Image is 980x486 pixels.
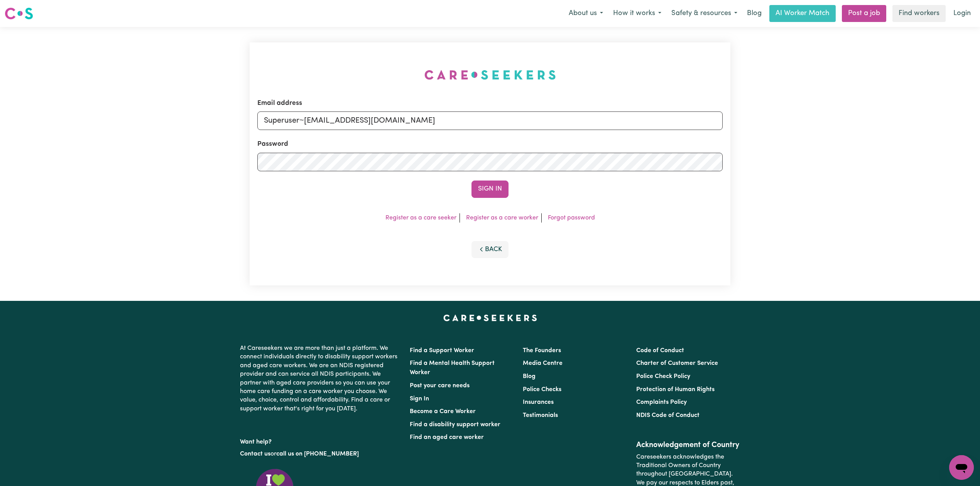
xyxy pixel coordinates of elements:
a: Find a Support Worker [410,348,474,354]
a: Blog [742,5,766,22]
a: Find an aged care worker [410,434,484,440]
a: AI Worker Match [769,5,836,22]
p: Want help? [240,435,400,446]
a: Find workers [892,5,946,22]
a: Login [949,5,975,22]
a: Register as a care seeker [385,215,456,221]
button: Back [471,241,509,258]
a: Find a Mental Health Support Worker [410,360,495,376]
button: Safety & resources [666,5,742,22]
a: Careseekers logo [5,5,33,22]
a: NDIS Code of Conduct [636,412,700,418]
img: Careseekers logo [5,7,33,20]
a: Media Centre [523,360,563,366]
a: Contact us [240,451,270,457]
a: Register as a care worker [466,215,538,221]
a: call us on [PHONE_NUMBER] [276,451,359,457]
a: Blog [523,373,536,380]
a: Post your care needs [410,383,470,389]
a: Police Checks [523,386,561,393]
p: At Careseekers we are more than just a platform. We connect individuals directly to disability su... [240,341,400,416]
a: Post a job [842,5,886,22]
p: or [240,447,400,461]
h2: Acknowledgement of Country [636,440,740,450]
a: Find a disability support worker [410,422,500,428]
iframe: Button to launch messaging window [949,455,974,480]
button: Sign In [471,181,509,197]
a: Careseekers home page [443,315,537,321]
label: Password [257,139,288,149]
label: Email address [257,98,302,108]
a: Insurances [523,399,554,405]
button: How it works [608,5,666,22]
a: Become a Care Worker [410,408,476,415]
a: The Founders [523,348,561,354]
button: About us [564,5,608,22]
a: Protection of Human Rights [636,386,715,393]
a: Forgot password [548,215,595,221]
a: Complaints Policy [636,399,687,405]
a: Sign In [410,396,429,402]
a: Code of Conduct [636,348,684,354]
a: Testimonials [523,412,558,418]
input: Email address [257,111,723,130]
a: Police Check Policy [636,373,690,380]
a: Charter of Customer Service [636,360,718,366]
